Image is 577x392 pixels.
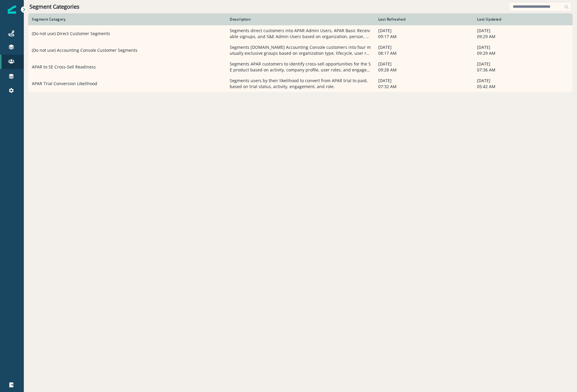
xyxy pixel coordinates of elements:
[28,42,573,59] a: (Do not use) Accounting Console Customer SegmentsSegments [DOMAIN_NAME] Accounting Console custom...
[28,75,226,92] td: APAR Trial Conversion Likelihood
[29,4,79,10] h1: Segment Categories
[477,34,569,40] p: 09:29 AM
[378,17,470,22] div: Last Refreshed
[230,61,371,73] p: Segments APAR customers to identify cross-sell opportunities for the SE product based on activity...
[230,78,371,90] p: Segments users by their likelihood to convert from APAR trial to paid, based on trial status, act...
[230,28,371,40] p: Segments direct customers into APAR Admin Users, APAR Basic Receivable signups, and S&E Admin Use...
[477,61,569,67] p: [DATE]
[378,78,470,84] p: [DATE]
[230,17,371,22] div: Description
[378,28,470,34] p: [DATE]
[8,5,16,14] img: Inflection
[28,75,573,92] a: APAR Trial Conversion LikelihoodSegments users by their likelihood to convert from APAR trial to ...
[28,25,573,42] a: (Do not use) Direct Customer SegmentsSegments direct customers into APAR Admin Users, APAR Basic ...
[28,59,226,75] td: APAR to SE Cross-Sell Readiness
[378,61,470,67] p: [DATE]
[378,50,470,56] p: 08:17 AM
[378,67,470,73] p: 09:28 AM
[477,84,569,90] p: 05:42 AM
[477,78,569,84] p: [DATE]
[230,44,371,56] p: Segments [DOMAIN_NAME] Accounting Console customers into four mutually exclusive groups based on ...
[378,34,470,40] p: 09:17 AM
[32,17,223,22] div: Segment Category
[28,59,573,75] a: APAR to SE Cross-Sell ReadinessSegments APAR customers to identify cross-sell opportunities for t...
[477,50,569,56] p: 09:29 AM
[378,44,470,50] p: [DATE]
[477,17,569,22] div: Last Updated
[28,25,226,42] td: (Do not use) Direct Customer Segments
[378,84,470,90] p: 07:32 AM
[477,28,569,34] p: [DATE]
[477,44,569,50] p: [DATE]
[28,42,226,59] td: (Do not use) Accounting Console Customer Segments
[477,67,569,73] p: 07:36 AM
